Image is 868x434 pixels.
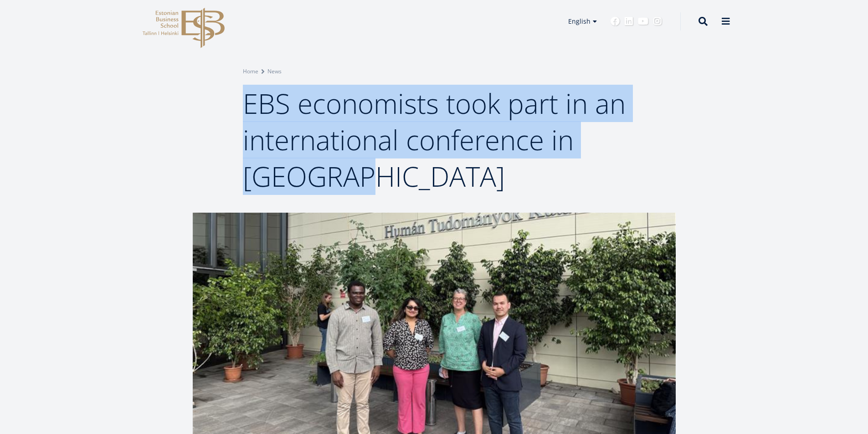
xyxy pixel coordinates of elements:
a: Linkedin [624,17,633,26]
a: Facebook [611,17,620,26]
a: Instagram [653,17,662,26]
span: EBS economists took part in an international conference in [GEOGRAPHIC_DATA] [243,85,626,195]
a: Home [243,67,258,76]
a: Youtube [638,17,648,26]
a: News [267,67,282,76]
